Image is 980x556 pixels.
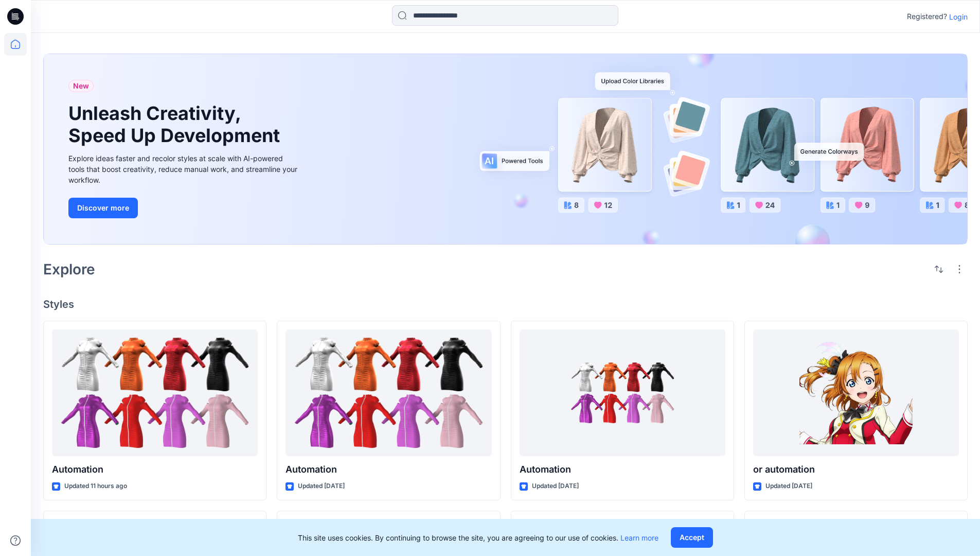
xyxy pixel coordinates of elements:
[765,481,812,492] p: Updated [DATE]
[286,462,491,477] p: Automation
[286,329,491,457] a: Automation
[52,329,258,457] a: Automation
[753,462,959,477] p: or automation
[68,102,284,147] h1: Unleash Creativity, Speed Up Development
[73,80,89,92] span: New
[949,11,968,22] p: Login
[64,481,127,492] p: Updated 11 hours ago
[52,462,258,477] p: Automation
[43,261,95,277] h2: Explore
[68,198,138,218] button: Discover more
[753,329,959,457] a: or automation
[520,462,725,477] p: Automation
[907,10,947,23] p: Registered?
[520,329,725,457] a: Automation
[298,532,658,543] p: This site uses cookies. By continuing to browse the site, you are agreeing to our use of cookies.
[43,298,968,310] h4: Styles
[68,153,300,185] div: Explore ideas faster and recolor styles at scale with AI-powered tools that boost creativity, red...
[620,533,658,542] a: Learn more
[298,481,345,492] p: Updated [DATE]
[68,198,300,218] a: Discover more
[532,481,579,492] p: Updated [DATE]
[671,527,713,548] button: Accept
